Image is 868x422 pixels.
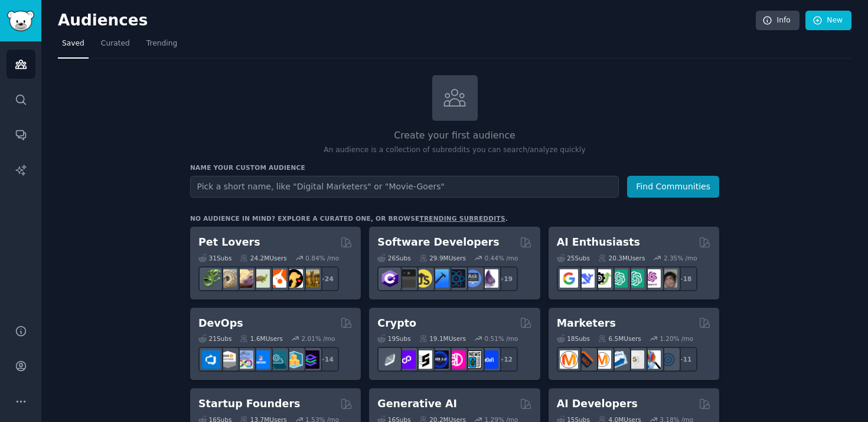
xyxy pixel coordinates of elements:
[198,397,300,411] h2: Startup Founders
[314,266,339,291] div: + 24
[430,269,449,288] img: iOSProgramming
[235,350,253,369] img: Docker_DevOps
[218,269,237,288] img: ballpython
[58,11,756,30] h2: Audiences
[252,269,270,288] img: turtle
[190,214,508,223] div: No audience in mind? Explore a curated one, or browse .
[301,269,319,288] img: dogbreed
[557,235,640,250] h2: AI Enthusiasts
[664,254,697,262] div: 2.35 % /mo
[464,269,482,288] img: AskComputerScience
[609,350,628,369] img: Emailmarketing
[660,334,693,343] div: 1.20 % /mo
[305,254,339,262] div: 0.84 % /mo
[62,38,84,49] span: Saved
[419,334,466,343] div: 19.1M Users
[480,350,498,369] img: defi_
[240,254,286,262] div: 24.2M Users
[218,350,237,369] img: AWS_Certified_Experts
[377,334,410,343] div: 19 Sub s
[576,350,595,369] img: bigseo
[97,34,134,59] a: Curated
[7,11,34,31] img: GummySearch logo
[101,38,130,49] span: Curated
[377,254,410,262] div: 26 Sub s
[285,269,303,288] img: PetAdvice
[190,176,619,198] input: Pick a short name, like "Digital Marketers" or "Movie-Goers"
[485,254,518,262] div: 0.44 % /mo
[419,254,466,262] div: 29.9M Users
[397,350,416,369] img: 0xPolygon
[493,347,518,372] div: + 12
[598,334,641,343] div: 6.5M Users
[58,34,89,59] a: Saved
[268,350,286,369] img: platformengineering
[397,269,416,288] img: software
[557,397,638,411] h2: AI Developers
[419,215,505,222] a: trending subreddits
[642,269,661,288] img: OpenAIDev
[314,347,339,372] div: + 14
[302,334,335,343] div: 2.01 % /mo
[414,350,432,369] img: ethstaker
[190,163,719,172] h3: Name your custom audience
[593,269,611,288] img: AItoolsCatalog
[626,269,644,288] img: chatgpt_prompts_
[560,269,578,288] img: GoogleGeminiAI
[480,269,498,288] img: elixir
[557,334,590,343] div: 18 Sub s
[673,266,697,291] div: + 18
[190,145,719,156] p: An audience is a collection of subreddits you can search/analyze quickly
[673,347,697,372] div: + 11
[447,269,465,288] img: reactnative
[598,254,645,262] div: 20.3M Users
[198,254,231,262] div: 31 Sub s
[464,350,482,369] img: CryptoNews
[198,235,260,250] h2: Pet Lovers
[190,128,719,143] h2: Create your first audience
[240,334,283,343] div: 1.6M Users
[268,269,286,288] img: cockatiel
[377,316,416,331] h2: Crypto
[377,397,457,411] h2: Generative AI
[235,269,253,288] img: leopardgeckos
[576,269,595,288] img: DeepSeek
[805,11,851,31] a: New
[285,350,303,369] img: aws_cdk
[198,316,243,331] h2: DevOps
[146,38,177,49] span: Trending
[142,34,181,59] a: Trending
[202,350,220,369] img: azuredevops
[756,11,800,31] a: Info
[493,266,518,291] div: + 19
[301,350,319,369] img: PlatformEngineers
[447,350,465,369] img: defiblockchain
[626,350,644,369] img: googleads
[202,269,220,288] img: herpetology
[642,350,661,369] img: MarketingResearch
[659,269,677,288] img: ArtificalIntelligence
[414,269,432,288] img: learnjavascript
[198,334,231,343] div: 21 Sub s
[609,269,628,288] img: chatgpt_promptDesign
[593,350,611,369] img: AskMarketing
[381,350,399,369] img: ethfinance
[557,316,616,331] h2: Marketers
[659,350,677,369] img: OnlineMarketing
[557,254,590,262] div: 25 Sub s
[430,350,449,369] img: web3
[381,269,399,288] img: csharp
[627,176,719,198] button: Find Communities
[560,350,578,369] img: content_marketing
[377,235,499,250] h2: Software Developers
[485,334,518,343] div: 0.51 % /mo
[252,350,270,369] img: DevOpsLinks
